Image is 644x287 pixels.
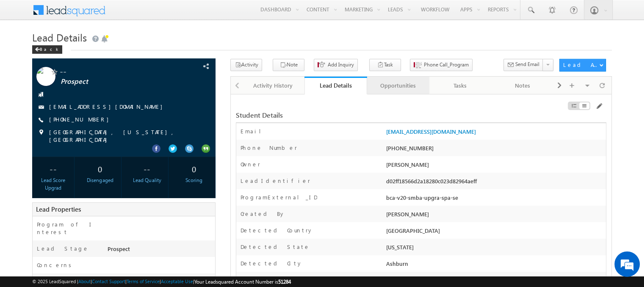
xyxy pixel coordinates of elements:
[386,128,476,135] a: [EMAIL_ADDRESS][DOMAIN_NAME]
[369,59,401,71] button: Task
[503,59,543,71] button: Send Email
[515,61,539,68] span: Send Email
[384,243,606,255] div: [US_STATE]
[240,226,313,234] label: Detected Country
[240,160,260,168] label: Owner
[115,224,154,235] em: Start Chat
[367,77,429,94] a: Opportunities
[61,77,174,86] span: Prospect
[410,59,473,71] button: Phone Call_Program
[240,259,303,267] label: Detected City
[49,103,167,110] a: [EMAIL_ADDRESS][DOMAIN_NAME]
[161,279,193,284] a: Acceptable Use
[81,161,119,177] div: 0
[34,161,72,177] div: --
[384,193,606,205] div: bca-v20-smba-upgra-spa-se
[11,78,155,217] textarea: Type your message and hit 'Enter'
[499,80,547,91] div: Notes
[384,226,606,238] div: [GEOGRAPHIC_DATA]
[32,45,66,52] a: Back
[128,161,166,177] div: --
[32,278,291,286] span: © 2025 LeadSquared | | | | |
[175,177,213,184] div: Scoring
[240,210,285,218] label: Created By
[32,30,87,44] span: Lead Details
[128,177,166,184] div: Lead Quality
[44,44,142,55] div: Chat with us now
[311,81,360,89] div: Lead Details
[429,77,492,94] a: Tasks
[240,193,317,201] label: ProgramExternal_ID
[37,221,99,236] label: Program of Interest
[60,67,173,75] span: --
[314,59,358,71] button: Add Inquiry
[563,61,599,69] div: Lead Actions
[559,59,606,72] button: Lead Actions
[384,177,606,189] div: d02ff18566d2a18280c023d82964aeff
[49,116,113,124] span: [PHONE_NUMBER]
[36,67,55,89] img: Profile photo
[127,279,160,284] a: Terms of Service
[37,261,75,269] label: Concerns
[242,77,304,94] a: Activity History
[424,61,469,69] span: Phone Call_Program
[32,45,62,54] div: Back
[249,80,297,91] div: Activity History
[240,243,310,251] label: Detected State
[230,59,262,71] button: Activity
[81,177,119,184] div: Disengaged
[384,144,606,156] div: [PHONE_NUMBER]
[236,111,480,119] div: Student Details
[384,210,606,222] div: [PERSON_NAME]
[492,77,554,94] a: Notes
[34,177,72,192] div: Lead Score Upgrad
[105,245,215,257] div: Prospect
[194,279,291,285] span: Your Leadsquared Account Number is
[273,59,304,71] button: Note
[240,144,297,152] label: Phone Number
[386,161,429,168] span: [PERSON_NAME]
[37,245,89,252] label: Lead Stage
[278,279,291,285] span: 51284
[139,4,159,25] div: Minimize live chat window
[240,177,310,185] label: LeadIdentifier
[92,279,125,284] a: Contact Support
[374,80,422,91] div: Opportunities
[36,205,81,213] span: Lead Properties
[49,128,198,143] span: [GEOGRAPHIC_DATA], [US_STATE], [GEOGRAPHIC_DATA]
[304,77,367,94] a: Lead Details
[384,259,606,271] div: Ashburn
[240,127,268,135] label: Email
[436,80,484,91] div: Tasks
[328,61,354,69] span: Add Inquiry
[78,279,91,284] a: About
[14,44,36,55] img: d_60004797649_company_0_60004797649
[240,276,293,284] label: Lead Stage
[175,161,213,177] div: 0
